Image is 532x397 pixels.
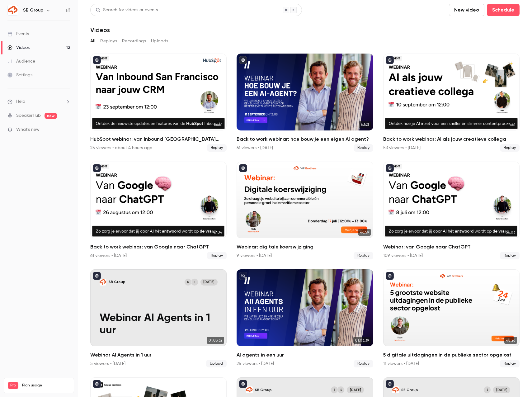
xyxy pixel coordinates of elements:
a: Webinar AI Agents in 1 uurSB GroupSR[DATE]Webinar AI Agents in 1 uur01:03:32Webinar AI Agents in ... [90,269,227,367]
iframe: Noticeable Trigger [63,127,70,133]
div: Search for videos or events [96,7,158,13]
a: 56:03Webinar: van Google naar ChatGPT109 viewers • [DATE]Replay [383,162,520,260]
button: published [386,272,394,280]
p: Webinar AI Agents in 1 uur [100,312,218,337]
button: Uploads [151,36,168,46]
span: 53:21 [359,121,371,128]
button: published [93,56,101,64]
a: 47:04Back to work webinar: van Google naar ChatGPT61 viewers • [DATE]Replay [90,162,227,260]
button: unpublished [239,272,247,280]
button: published [93,272,101,280]
button: published [239,56,247,64]
img: Webinar WP Brothers - Digitale Toegankelijkheid [392,386,399,393]
span: Plan usage [22,383,70,388]
li: help-dropdown-opener [7,98,70,105]
span: 46:59 [358,229,371,236]
span: [DATE] [200,279,218,286]
div: Audience [7,58,35,64]
div: 9 viewers • [DATE] [237,253,272,259]
h2: Back to work webinar: AI als jouw creatieve collega [383,135,520,143]
span: Replay [207,144,227,152]
a: 01:03:39AI agents in een uur26 viewers • [DATE]Replay [237,269,373,367]
span: 56:51 [212,121,224,128]
a: 53:21Back to work webinar: hoe bouw je een eigen AI agent?61 viewers • [DATE]Replay [237,54,373,152]
p: SB Group [401,388,418,392]
button: Recordings [122,36,146,46]
button: Schedule [487,4,520,16]
span: Replay [354,360,373,367]
div: 11 viewers • [DATE] [383,361,419,367]
li: HubSpot webinar: van Inbound San Francisco naar jouw CRM [90,54,227,152]
h2: AI agents in een uur [237,351,373,359]
span: Replay [354,252,373,259]
a: SpeakerHub [16,112,41,119]
li: 5 digitale uitdagingen in de publieke sector opgelost [383,269,520,367]
div: S [483,386,491,394]
h2: Webinar AI Agents in 1 uur [90,351,227,359]
li: Webinar: digitale koerswijziging [237,162,373,260]
span: Replay [500,252,520,259]
div: 61 viewers • [DATE] [237,145,273,151]
span: Pro [8,382,18,389]
button: Replays [100,36,117,46]
li: Back to work webinar: hoe bouw je een eigen AI agent? [237,54,373,152]
div: Videos [7,45,30,51]
span: 01:03:32 [207,337,224,344]
span: new [45,113,57,119]
li: AI agents in een uur [237,269,373,367]
img: Webinar AI Agents in 1 uur [100,279,106,286]
button: published [239,380,247,388]
button: New video [449,4,484,16]
span: What's new [16,126,40,133]
h2: 5 digitale uitdagingen in de publieke sector opgelost [383,351,520,359]
p: SB Group [255,388,272,392]
h1: Videos [90,26,110,34]
span: Replay [500,360,520,367]
section: Videos [90,4,520,393]
div: R [184,278,192,286]
h2: Back to work webinar: van Google naar ChatGPT [90,243,227,251]
span: 44:51 [505,121,517,128]
span: Replay [207,252,227,259]
button: published [239,164,247,172]
div: 26 viewers • [DATE] [237,361,274,367]
span: 01:03:39 [353,337,371,344]
h6: SB Group [23,7,43,13]
div: 53 viewers • [DATE] [383,145,421,151]
span: Replay [354,144,373,152]
button: published [93,164,101,172]
h2: Webinar: van Google naar ChatGPT [383,243,520,251]
a: 44:51Back to work webinar: AI als jouw creatieve collega53 viewers • [DATE]Replay [383,54,520,152]
button: All [90,36,95,46]
button: published [93,380,101,388]
button: published [386,56,394,64]
h2: HubSpot webinar: van Inbound [GEOGRAPHIC_DATA][PERSON_NAME] jouw CRM [90,135,227,143]
span: 56:03 [504,229,517,236]
h2: Webinar: digitale koerswijziging [237,243,373,251]
span: Help [16,98,25,105]
a: 48:265 digitale uitdagingen in de publieke sector opgelost11 viewers • [DATE]Replay [383,269,520,367]
a: 46:59Webinar: digitale koerswijziging9 viewers • [DATE]Replay [237,162,373,260]
div: 109 viewers • [DATE] [383,253,423,259]
div: Events [7,31,29,37]
img: Webinar 2DIGITS Digitale Transformatie [246,386,253,393]
span: 47:04 [211,229,224,236]
div: S [337,386,345,394]
h2: Back to work webinar: hoe bouw je een eigen AI agent? [237,135,373,143]
li: Back to work webinar: AI als jouw creatieve collega [383,54,520,152]
button: published [386,164,394,172]
span: Upload [206,360,227,367]
div: S [191,278,198,286]
li: Webinar AI Agents in 1 uur [90,269,227,367]
button: published [386,380,394,388]
li: Back to work webinar: van Google naar ChatGPT [90,162,227,260]
div: 61 viewers • [DATE] [90,253,127,259]
p: SB Group [109,280,125,284]
div: 5 viewers • [DATE] [90,361,125,367]
span: Replay [500,144,520,152]
div: 25 viewers • about 4 hours ago [90,145,152,151]
div: Settings [7,72,32,78]
span: 48:26 [504,337,517,344]
img: SB Group [8,5,18,15]
a: 56:51HubSpot webinar: van Inbound [GEOGRAPHIC_DATA][PERSON_NAME] jouw CRM25 viewers • about 4 hou... [90,54,227,152]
